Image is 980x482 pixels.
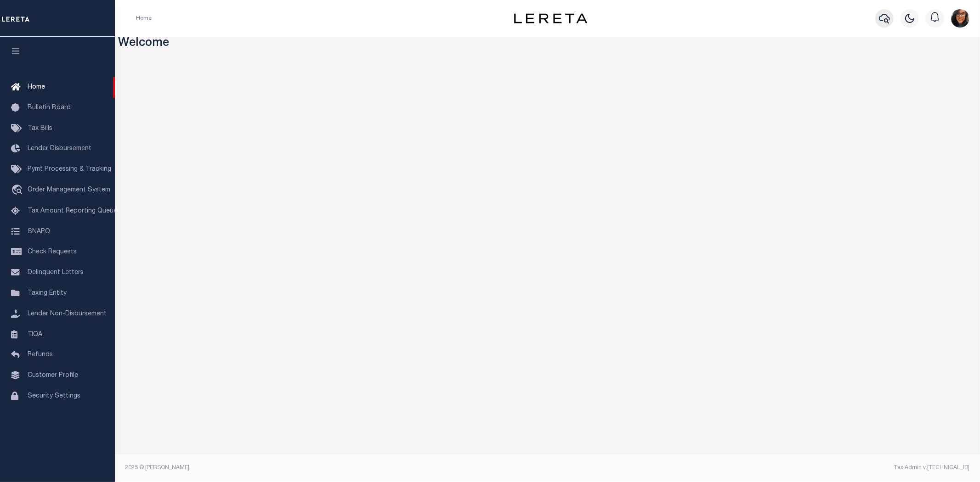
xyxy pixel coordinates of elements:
[555,464,970,472] div: Tax Admin v.[TECHNICAL_ID]
[136,14,152,22] li: Home
[28,372,78,379] span: Customer Profile
[28,228,50,235] span: SNAPQ
[28,208,117,214] span: Tax Amount Reporting Queue
[28,166,111,173] span: Pymt Processing & Tracking
[28,269,84,276] span: Delinquent Letters
[28,125,52,132] span: Tax Bills
[28,105,71,111] span: Bulletin Board
[28,187,110,193] span: Order Management System
[28,290,67,297] span: Taxing Entity
[119,464,548,472] div: 2025 © [PERSON_NAME].
[11,185,26,196] i: travel_explore
[119,37,977,51] h3: Welcome
[28,331,42,337] span: TIQA
[28,84,45,90] span: Home
[28,393,80,399] span: Security Settings
[28,249,77,255] span: Check Requests
[514,13,588,23] img: logo-dark.svg
[28,311,107,317] span: Lender Non-Disbursement
[28,352,53,358] span: Refunds
[28,146,91,152] span: Lender Disbursement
